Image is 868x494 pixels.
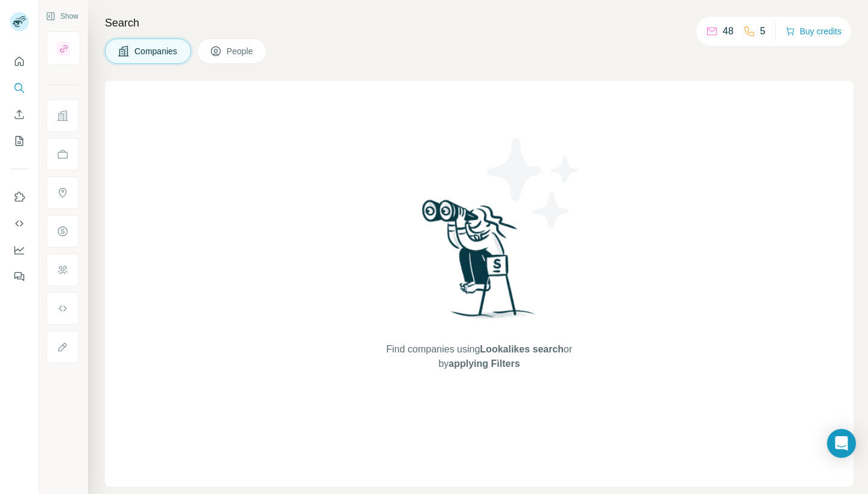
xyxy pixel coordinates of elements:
button: Use Surfe on LinkedIn [10,186,29,208]
button: Show [37,7,87,25]
span: People [227,45,254,57]
span: Find companies using or by [383,342,576,371]
button: Dashboard [10,239,29,261]
button: Enrich CSV [10,104,29,125]
button: Buy credits [785,23,841,40]
span: applying Filters [448,358,520,369]
button: Search [10,77,29,99]
button: My lists [10,130,29,152]
img: Surfe Illustration - Stars [479,129,588,237]
p: 48 [723,24,734,39]
h4: Search [105,14,854,31]
span: Companies [134,45,178,57]
div: Open Intercom Messenger [827,429,856,458]
button: Feedback [10,266,29,287]
button: Quick start [10,51,29,72]
span: Lookalikes search [480,344,564,354]
p: 5 [760,24,766,39]
img: Surfe Illustration - Woman searching with binoculars [417,196,542,331]
button: Use Surfe API [10,213,29,234]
